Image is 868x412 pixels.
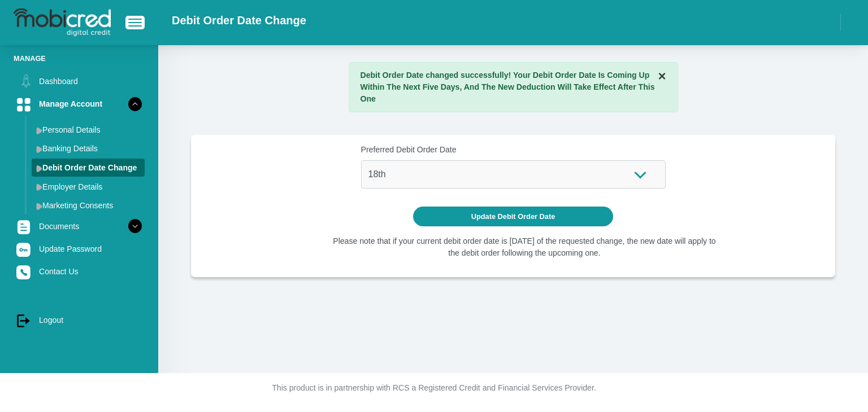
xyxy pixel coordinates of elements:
a: Logout [14,309,145,331]
li: Manage [14,53,145,64]
li: Please note that if your current debit order date is [DATE] of the requested change, the new date... [330,235,719,259]
a: Documents [14,216,145,237]
label: Preferred Debit Order Date [361,144,666,156]
a: Employer Details [32,178,145,196]
a: Personal Details [32,121,145,139]
strong: Debit Order Date changed successfully! Your Debit Order Date Is Coming Up Within The Next Five Da... [361,71,655,103]
img: menu arrow [36,127,42,134]
img: logo-mobicred.svg [14,8,111,37]
button: Update Debit Order Date [413,207,614,226]
a: Update Password [14,238,145,260]
button: × [658,69,666,83]
img: menu arrow [36,183,42,191]
a: Contact Us [14,261,145,282]
img: menu arrow [36,146,42,153]
h2: Debit Order Date Change [172,14,306,27]
img: menu arrow [36,203,42,210]
a: Marketing Consents [32,196,145,214]
a: Manage Account [14,93,145,115]
a: Dashboard [14,71,145,92]
p: This product is in partnership with RCS a Registered Credit and Financial Services Provider. [120,382,748,394]
img: menu arrow [36,165,42,172]
a: Banking Details [32,139,145,157]
a: Debit Order Date Change [32,159,145,177]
